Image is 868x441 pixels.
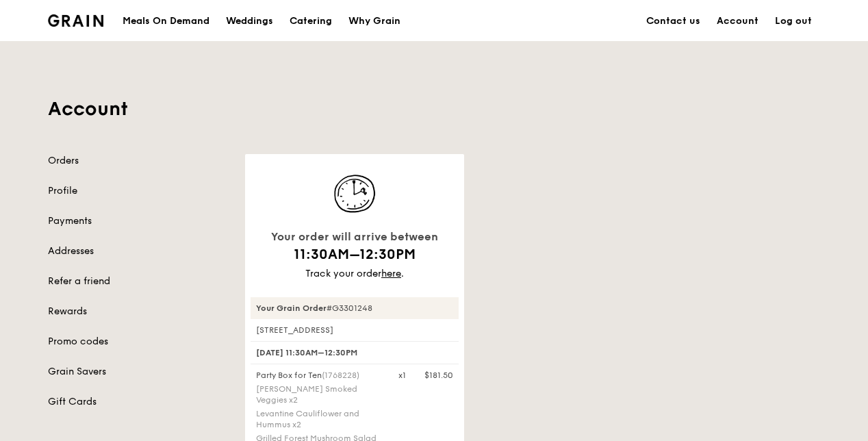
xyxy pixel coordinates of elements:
a: Payments [48,214,229,228]
div: x1 [398,370,406,381]
a: Grain Savers [48,365,229,379]
div: Your order will arrive between [251,228,459,246]
div: [STREET_ADDRESS] [251,325,459,336]
h1: 11:30AM–12:30PM [251,245,459,264]
span: (1768228) [322,370,359,380]
a: Weddings [218,1,281,42]
img: icon-track-normal@2x.d40d1303.png [320,171,389,217]
a: Why Grain [340,1,409,42]
div: [PERSON_NAME] Smoked Veggies x2 [256,383,382,405]
a: Profile [48,184,229,198]
div: Levantine Cauliflower and Hummus x2 [256,408,382,430]
a: Promo codes [48,335,229,349]
div: Track your order . [251,267,459,281]
a: Gift Cards [48,395,229,409]
a: Account [709,1,767,42]
h1: Account [48,97,820,121]
strong: Your Grain Order [256,303,327,313]
div: Catering [290,1,332,42]
a: Rewards [48,305,229,318]
div: Party Box for Ten [256,370,382,381]
a: Log out [767,1,820,42]
a: Contact us [638,1,709,42]
div: [DATE] 11:30AM–12:30PM [251,341,459,364]
img: Grain [48,14,103,27]
div: Weddings [226,1,273,42]
a: Orders [48,154,229,168]
a: Refer a friend [48,275,229,288]
a: Addresses [48,244,229,258]
div: #G3301248 [251,297,459,319]
div: Why Grain [348,1,400,42]
div: Meals On Demand [123,1,209,42]
a: Catering [281,1,340,42]
a: here [381,268,401,279]
div: $181.50 [424,370,453,381]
